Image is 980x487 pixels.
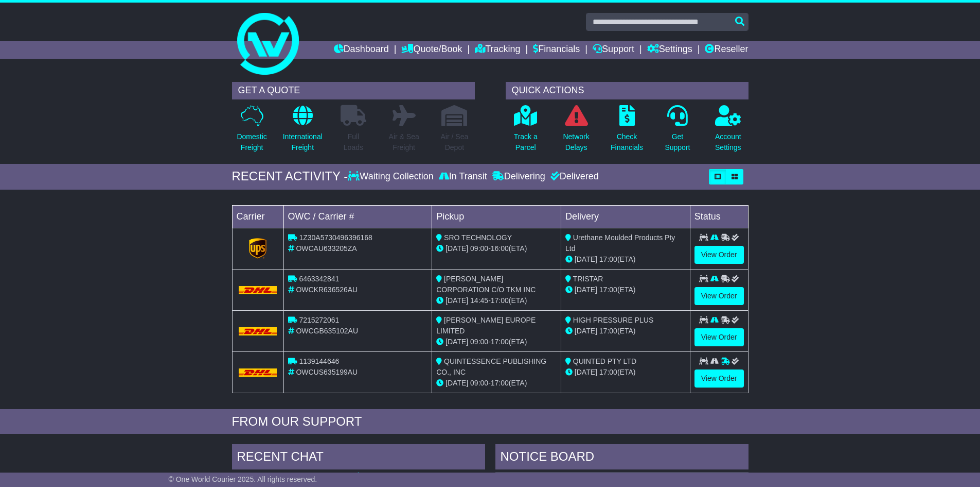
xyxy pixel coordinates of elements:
[665,131,690,153] p: Get Support
[232,414,749,429] div: FROM OUR SUPPORT
[694,246,744,264] a: View Order
[647,41,692,59] a: Settings
[573,357,636,365] span: QUINTED PTY LTD
[446,244,468,253] span: [DATE]
[436,243,557,254] div: - (ETA)
[232,82,475,99] div: GET A QUOTE
[239,368,277,377] img: DHL.png
[475,41,520,59] a: Tracking
[334,41,389,59] a: Dashboard
[299,275,339,283] span: 6463342841
[611,131,643,153] p: Check Financials
[299,316,339,324] span: 7215272061
[232,205,283,228] td: Carrier
[470,338,488,346] span: 09:00
[296,286,358,294] span: OWCKR636526AU
[239,327,277,335] img: DHL.png
[491,379,509,387] span: 17:00
[436,171,490,182] div: In Transit
[491,296,509,305] span: 17:00
[599,368,617,376] span: 17:00
[664,105,690,159] a: GetSupport
[249,238,266,259] img: GetCarrierServiceLogo
[491,244,509,253] span: 16:00
[444,233,512,242] span: SRO TECHNOLOGY
[283,131,323,153] p: International Freight
[563,131,589,153] p: Network Delays
[299,357,339,365] span: 1139144646
[562,105,590,159] a: NetworkDelays
[694,370,744,388] a: View Order
[389,131,419,153] p: Air & Sea Freight
[490,171,548,182] div: Delivering
[575,255,597,263] span: [DATE]
[565,326,686,337] div: (ETA)
[296,368,358,376] span: OWCUS635199AU
[533,41,580,59] a: Financials
[575,368,597,376] span: [DATE]
[599,286,617,294] span: 17:00
[573,316,653,324] span: HIGH PRESSURE PLUS
[610,105,644,159] a: CheckFinancials
[239,286,277,294] img: DHL.png
[705,41,748,59] a: Reseller
[348,171,436,182] div: Waiting Collection
[565,254,686,265] div: (ETA)
[565,284,686,295] div: (ETA)
[282,105,323,159] a: InternationalFreight
[599,327,617,335] span: 17:00
[548,171,599,182] div: Delivered
[506,82,749,99] div: QUICK ACTIONS
[599,255,617,263] span: 17:00
[232,444,485,472] div: RECENT CHAT
[283,205,432,228] td: OWC / Carrier #
[236,105,267,159] a: DomesticFreight
[436,316,536,335] span: [PERSON_NAME] EUROPE LIMITED
[715,131,741,153] p: Account Settings
[436,357,546,376] span: QUINTESSENCE PUBLISHING CO., INC
[565,367,686,378] div: (ETA)
[514,131,538,153] p: Track a Parcel
[446,296,468,305] span: [DATE]
[513,105,538,159] a: Track aParcel
[470,296,488,305] span: 14:45
[436,275,536,294] span: [PERSON_NAME] CORPORATION C/O TKM INC
[436,295,557,306] div: - (ETA)
[593,41,634,59] a: Support
[296,244,357,253] span: OWCAU633205ZA
[432,205,561,228] td: Pickup
[565,233,675,253] span: Urethane Moulded Products Pty Ltd
[491,338,509,346] span: 17:00
[690,205,748,228] td: Status
[401,41,462,59] a: Quote/Book
[169,475,317,483] span: © One World Courier 2025. All rights reserved.
[237,131,266,153] p: Domestic Freight
[694,328,744,346] a: View Order
[573,275,603,283] span: TRISTAR
[694,287,744,305] a: View Order
[296,327,358,335] span: OWCGB635102AU
[495,444,749,472] div: NOTICE BOARD
[441,131,469,153] p: Air / Sea Depot
[341,131,366,153] p: Full Loads
[715,105,742,159] a: AccountSettings
[470,244,488,253] span: 09:00
[575,327,597,335] span: [DATE]
[232,169,348,184] div: RECENT ACTIVITY -
[575,286,597,294] span: [DATE]
[446,379,468,387] span: [DATE]
[470,379,488,387] span: 09:00
[436,378,557,389] div: - (ETA)
[436,337,557,347] div: - (ETA)
[561,205,690,228] td: Delivery
[299,233,372,242] span: 1Z30A5730496396168
[446,338,468,346] span: [DATE]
